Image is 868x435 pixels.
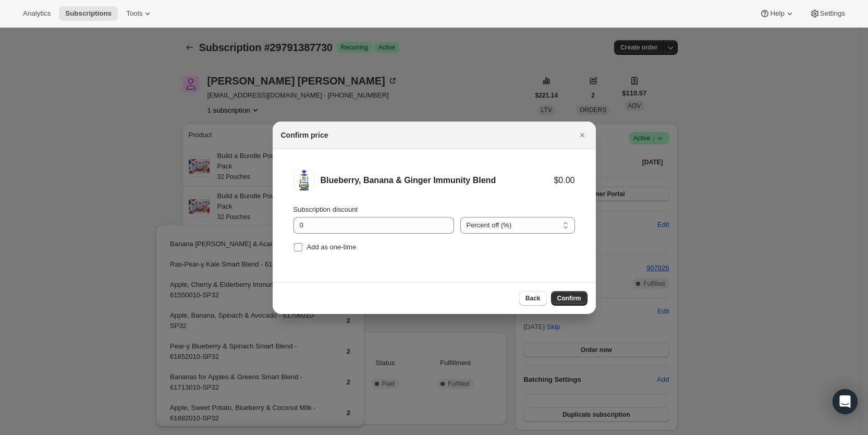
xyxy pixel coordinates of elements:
span: Subscriptions [65,9,112,18]
div: Open Intercom Messenger [833,389,858,414]
img: Blueberry, Banana & Ginger Immunity Blend [294,170,314,191]
span: Add as one-time [307,243,357,251]
button: Analytics [17,6,57,21]
span: Analytics [23,9,51,18]
span: Tools [126,9,142,18]
button: Back [519,291,547,306]
div: $0.00 [554,175,574,186]
button: Tools [120,6,159,21]
span: Help [770,9,784,18]
div: Blueberry, Banana & Ginger Immunity Blend [321,175,554,186]
span: Subscription discount [294,206,358,213]
span: Confirm [557,294,581,303]
span: Back [525,294,541,303]
button: Settings [803,6,851,21]
button: Confirm [551,291,588,306]
button: Subscriptions [59,6,118,21]
button: Help [753,6,801,21]
h2: Confirm price [281,130,328,140]
span: Settings [820,9,845,18]
button: Close [575,128,590,142]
